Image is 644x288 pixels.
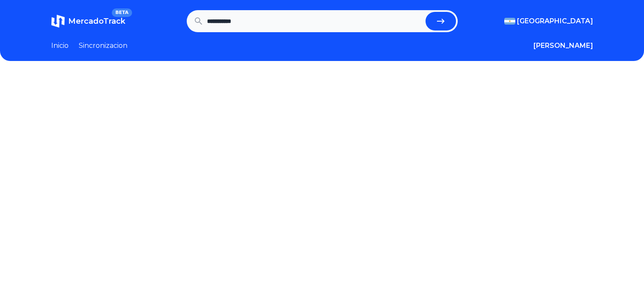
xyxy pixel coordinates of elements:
[517,16,593,26] span: [GEOGRAPHIC_DATA]
[51,14,125,28] a: MercadoTrackBETA
[112,8,132,17] span: BETA
[79,41,127,51] a: Sincronizacion
[504,16,593,26] button: [GEOGRAPHIC_DATA]
[51,41,69,51] a: Inicio
[51,14,65,28] img: MercadoTrack
[504,18,515,25] img: Argentina
[68,17,125,26] span: MercadoTrack
[533,41,593,51] button: [PERSON_NAME]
